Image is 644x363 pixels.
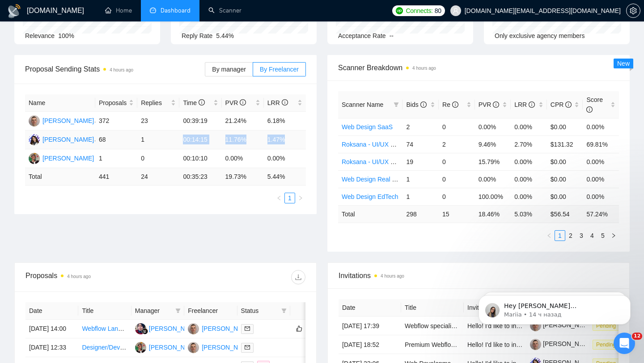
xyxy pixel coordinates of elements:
[29,115,40,127] img: IZ
[295,193,306,203] li: Next Page
[342,176,410,183] a: Web Design Real Estate
[583,153,619,170] td: 0.00%
[597,230,608,241] li: 5
[264,149,306,168] td: 0.00%
[406,6,432,16] span: Connects:
[566,231,576,241] a: 2
[25,32,55,39] span: Relevance
[42,135,94,144] div: [PERSON_NAME]
[547,135,583,153] td: $131.32
[184,302,237,320] th: Freelancer
[547,170,583,188] td: $0.00
[110,68,133,72] time: 4 hours ago
[586,96,603,113] span: Score
[225,99,246,106] span: PVR
[260,66,299,73] span: By Freelancer
[39,34,154,42] p: Message from Mariia, sent 14 ч назад
[547,233,552,238] span: left
[295,193,306,203] button: right
[137,112,179,131] td: 23
[296,325,302,332] span: like
[222,112,264,131] td: 21.24%
[141,98,169,108] span: Replies
[58,32,74,39] span: 100%
[453,8,459,14] span: user
[135,306,172,316] span: Manager
[274,193,284,203] button: left
[149,342,231,352] div: [PERSON_NAME] Azuatalam
[475,153,511,170] td: 15.79%
[95,112,137,131] td: 372
[475,135,511,153] td: 9.46%
[339,335,401,354] td: [DATE] 18:52
[222,149,264,168] td: 0.00%
[511,205,547,223] td: 5.03 %
[439,135,475,153] td: 2
[439,205,475,223] td: 15
[544,230,555,241] button: left
[342,141,413,148] a: Roksana - UI/UX General
[392,98,401,111] span: filter
[405,322,585,329] a: Webflow specialist to implement small changes to existing design
[67,274,91,279] time: 4 hours ago
[199,99,205,106] span: info-circle
[565,230,576,241] li: 2
[514,101,535,108] span: LRR
[495,32,585,39] span: Only exclusive agency members
[402,188,439,205] td: 1
[25,63,205,75] span: Proposal Sending Stats
[394,102,399,107] span: filter
[511,135,547,153] td: 2.70%
[401,335,464,354] td: Premium Webflow Landing Page Design for Deal Soldier
[135,325,200,332] a: RH[PERSON_NAME]
[439,170,475,188] td: 0
[439,153,475,170] td: 0
[179,131,221,149] td: 00:14:15
[627,7,640,14] span: setting
[294,323,305,334] button: like
[617,60,630,67] span: New
[475,118,511,135] td: 0.00%
[626,4,640,18] button: setting
[583,188,619,205] td: 0.00%
[137,168,179,186] td: 24
[611,233,616,238] span: right
[583,135,619,153] td: 69.81%
[405,341,562,348] a: Premium Webflow Landing Page Design for Deal Soldier
[593,340,619,350] span: Pending
[439,188,475,205] td: 0
[212,66,246,73] span: By manager
[25,302,78,320] th: Date
[264,131,306,149] td: 1.47%
[530,340,594,347] a: [PERSON_NAME]
[342,123,393,131] a: Web Design SaaS
[420,101,427,108] span: info-circle
[547,188,583,205] td: $0.00
[530,339,541,350] img: c1HiYZJLYaSzooXHOeWCz3hSaQw8KuVSTiR25lWD6Fmo893BsiK-d6uSFCSuSD-yB5
[544,230,555,241] li: Previous Page
[565,101,572,108] span: info-circle
[175,308,181,313] span: filter
[401,299,464,317] th: Title
[39,26,153,175] span: Hey [PERSON_NAME][EMAIL_ADDRESS][DOMAIN_NAME], Looks like your Upwork agency ValsyDev 🤖 AI Platfo...
[342,158,406,165] a: Roksana - UI/UX SaaS
[182,32,212,39] span: Reply Rate
[25,94,95,112] th: Name
[551,101,572,108] span: CPR
[390,32,394,39] span: --
[292,274,305,281] span: download
[475,188,511,205] td: 100.00%
[381,274,404,279] time: 4 hours ago
[179,149,221,168] td: 00:10:10
[25,338,78,357] td: [DATE] 12:33
[339,270,619,281] span: Invitations
[402,205,439,223] td: 298
[583,170,619,188] td: 0.00%
[608,230,619,241] li: Next Page
[547,205,583,223] td: $ 56.54
[282,99,288,106] span: info-circle
[285,193,295,203] a: 1
[105,7,132,14] a: homeHome
[587,231,597,241] a: 4
[547,118,583,135] td: $0.00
